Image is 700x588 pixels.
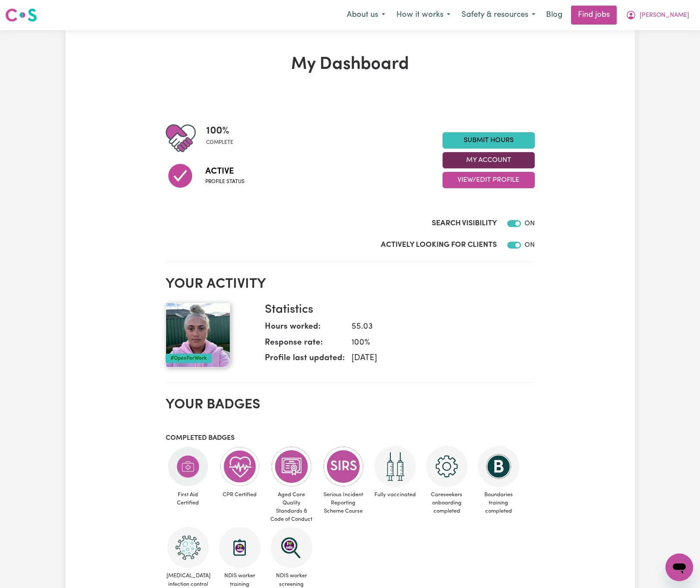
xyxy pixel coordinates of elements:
[374,446,416,487] img: Care and support worker has received 2 doses of COVID-19 vaccine
[620,6,695,24] button: My Account
[166,354,212,363] div: #OpenForWork
[432,218,497,229] label: Search Visibility
[426,446,468,487] img: CS Academy: Careseekers Onboarding course completed
[391,6,456,24] button: How it works
[424,487,469,519] span: Careseekers onboarding completed
[524,220,535,227] span: ON
[265,352,345,368] dt: Profile last updated:
[443,172,535,188] button: View/Edit Profile
[271,527,312,568] img: NDIS Worker Screening Verified
[206,123,233,139] span: 100 %
[166,397,535,413] h2: Your badges
[524,242,535,249] span: ON
[167,527,209,568] img: CS Academy: COVID-19 Infection Control Training course completed
[206,123,240,153] div: Profile completeness: 100%
[478,446,519,487] img: CS Academy: Boundaries in care and support work course completed
[205,165,245,178] span: Active
[345,337,528,349] dd: 100 %
[443,132,535,149] a: Submit Hours
[271,446,312,487] img: CS Academy: Aged Care Quality Standards & Code of Conduct course completed
[217,487,262,502] span: CPR Certified
[219,527,261,568] img: CS Academy: Introduction to NDIS Worker Training course completed
[166,54,535,75] h1: My Dashboard
[476,487,521,519] span: Boundaries training completed
[265,337,345,353] dt: Response rate:
[345,321,528,333] dd: 55.03
[269,487,314,527] span: Aged Care Quality Standards & Code of Conduct
[456,6,541,24] button: Safety & resources
[166,487,210,510] span: First Aid Certified
[541,6,568,25] a: Blog
[166,303,230,367] img: Your profile picture
[571,6,617,25] a: Find jobs
[166,276,535,292] h2: Your activity
[640,11,689,20] span: [PERSON_NAME]
[443,152,535,168] button: My Account
[265,303,528,317] h3: Statistics
[323,446,364,487] img: CS Academy: Serious Incident Reporting Scheme course completed
[345,352,528,365] dd: [DATE]
[5,5,37,25] a: Careseekers logo
[321,487,366,519] span: Serious Incident Reporting Scheme Course
[665,554,693,581] iframe: Button to launch messaging window
[5,7,37,23] img: Careseekers logo
[381,240,497,251] label: Actively Looking for Clients
[341,6,391,24] button: About us
[166,434,535,442] h3: Completed badges
[219,446,261,487] img: Care and support worker has completed CPR Certification
[205,178,245,186] span: Profile status
[167,446,209,487] img: Care and support worker has completed First Aid Certification
[265,321,345,337] dt: Hours worked:
[206,139,233,146] span: complete
[373,487,417,502] span: Fully vaccinated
